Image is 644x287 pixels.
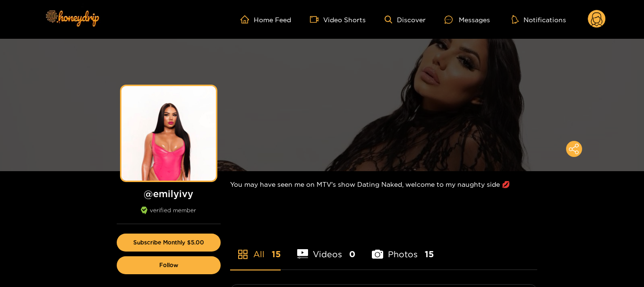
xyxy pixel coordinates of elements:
[372,227,434,270] li: Photos
[385,16,426,24] a: Discover
[310,15,323,24] span: video-camera
[240,15,291,24] a: Home Feed
[230,171,537,197] div: You may have seen me on MTV's show Dating Naked, welcome to my naughty side 💋
[159,262,178,269] span: Follow
[297,227,356,270] li: Videos
[272,248,281,260] span: 15
[240,15,254,24] span: home
[310,15,366,24] a: Video Shorts
[425,248,434,260] span: 15
[237,249,249,260] span: appstore
[117,256,221,274] button: Follow
[117,207,221,224] div: verified member
[509,15,569,24] button: Notifications
[117,234,221,252] button: Subscribe Monthly $5.00
[230,227,281,270] li: All
[445,14,490,25] div: Messages
[117,188,221,200] h1: @ emilyivy
[349,248,355,260] span: 0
